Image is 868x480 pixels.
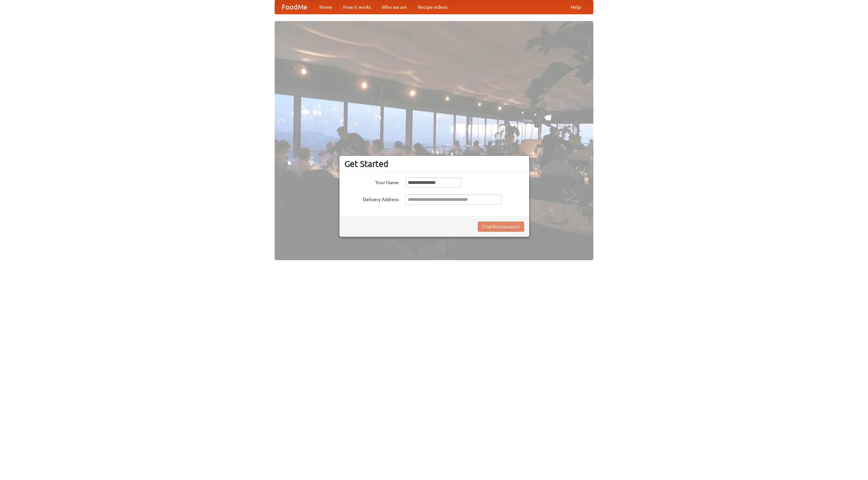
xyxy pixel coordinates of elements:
a: Who we are [376,0,412,14]
h3: Get Started [344,159,524,169]
a: How it works [338,0,376,14]
a: FoodMe [275,0,314,14]
a: Home [314,0,338,14]
button: Find Restaurants! [478,222,524,232]
a: Recipe videos [412,0,453,14]
a: Help [565,0,586,14]
label: Your Name [344,177,399,186]
label: Delivery Address [344,194,399,203]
